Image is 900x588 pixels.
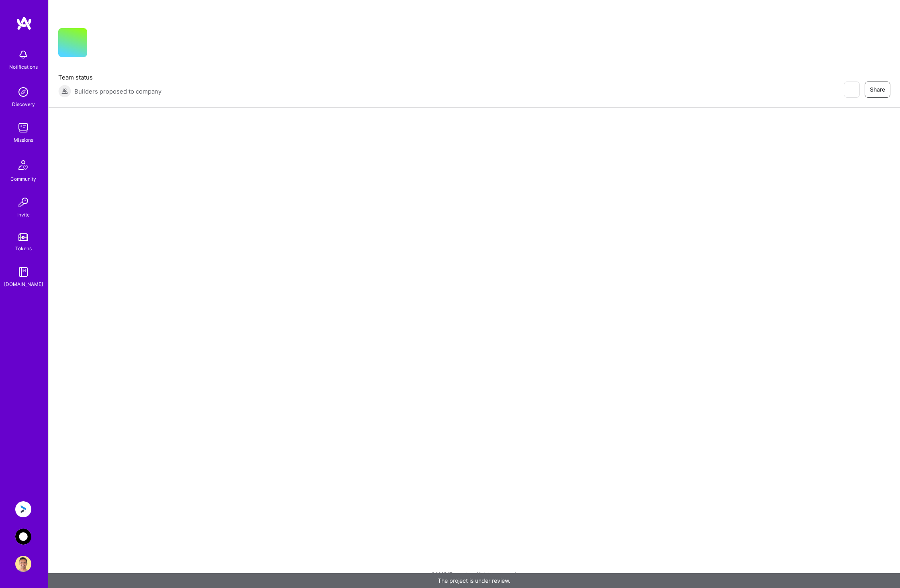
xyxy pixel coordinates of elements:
div: The project is under review. [48,573,900,588]
i: icon CompanyGray [97,41,103,47]
a: Anguleris: BIMsmart AI MVP [13,501,33,517]
a: User Avatar [13,556,33,572]
div: Notifications [9,63,38,71]
span: Team status [58,73,161,82]
img: Community [14,155,33,175]
span: Builders proposed to company [74,87,161,96]
img: guide book [15,264,31,280]
div: [DOMAIN_NAME] [4,280,43,288]
div: Missions [14,136,33,144]
img: AnyTeam: Team for AI-Powered Sales Platform [15,529,31,545]
img: Builders proposed to company [58,85,71,98]
div: Tokens [15,244,32,253]
img: Anguleris: BIMsmart AI MVP [15,501,31,517]
div: Invite [17,210,30,219]
i: icon EyeClosed [848,86,855,93]
div: Community [10,175,36,183]
img: User Avatar [15,556,31,572]
button: Share [865,82,890,98]
img: discovery [15,84,31,100]
img: Invite [15,194,31,210]
img: teamwork [15,120,31,136]
div: Discovery [12,100,35,108]
img: logo [16,16,32,31]
a: AnyTeam: Team for AI-Powered Sales Platform [13,529,33,545]
img: tokens [18,233,28,241]
span: Share [870,86,885,94]
img: bell [15,47,31,63]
